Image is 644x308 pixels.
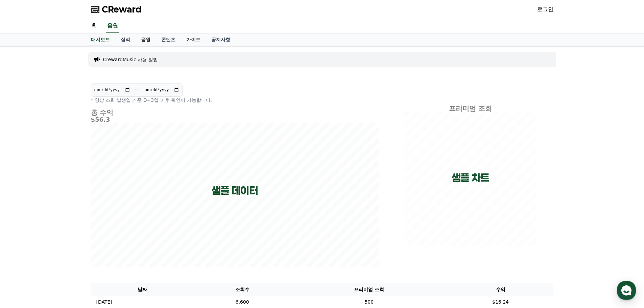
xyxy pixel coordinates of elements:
[537,5,553,14] a: 로그인
[88,33,113,46] a: 대시보드
[87,214,130,231] a: 설정
[102,4,142,15] span: CReward
[212,185,258,197] p: 샘플 데이터
[91,283,194,296] th: 날짜
[91,116,379,123] h5: $56.3
[206,33,236,46] a: 공지사항
[91,97,379,103] p: * 영상 조회 발생일 기준 D+3일 이후 확인이 가능합니다.
[452,172,489,184] p: 샘플 차트
[156,33,181,46] a: 콘텐츠
[404,105,537,112] h4: 프리미엄 조회
[104,224,113,230] span: 설정
[181,33,206,46] a: 가이드
[21,224,25,230] span: 홈
[136,33,156,46] a: 음원
[135,86,139,94] p: ~
[96,299,112,306] p: [DATE]
[45,214,87,231] a: 대화
[290,283,448,296] th: 프리미엄 조회
[103,56,158,63] a: CrewardMusic 사용 방법
[62,225,70,230] span: 대화
[115,33,136,46] a: 실적
[194,283,290,296] th: 조회수
[448,283,553,296] th: 수익
[91,109,379,116] h4: 총 수익
[91,4,142,15] a: CReward
[86,19,102,33] a: 홈
[106,19,119,33] a: 음원
[2,214,45,231] a: 홈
